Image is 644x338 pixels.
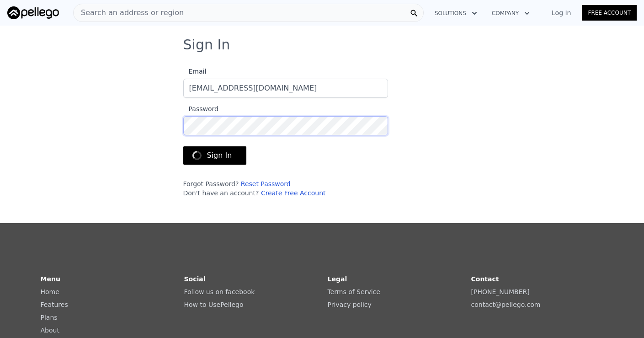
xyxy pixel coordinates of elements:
[184,275,206,283] strong: Social
[184,301,244,308] a: How to UsePellego
[41,314,58,321] a: Plans
[471,275,499,283] strong: Contact
[41,301,68,308] a: Features
[328,275,347,283] strong: Legal
[427,5,484,21] button: Solutions
[41,327,59,334] a: About
[184,288,255,295] a: Follow us on facebook
[328,288,380,295] a: Terms of Service
[471,301,541,308] a: contact@pellego.com
[183,68,207,75] span: Email
[328,301,372,308] a: Privacy policy
[41,275,60,283] strong: Menu
[241,180,291,188] a: Reset Password
[183,179,388,198] div: Forgot Password? Don't have an account?
[7,6,59,19] img: Pellego
[183,37,461,53] h3: Sign In
[541,8,582,17] a: Log In
[183,116,388,135] input: Password
[183,79,388,98] input: Email
[74,7,184,18] span: Search an address or region
[582,5,637,21] a: Free Account
[183,105,218,113] span: Password
[261,189,326,197] a: Create Free Account
[41,288,59,295] a: Home
[471,288,530,295] a: [PHONE_NUMBER]
[183,146,247,165] button: Sign In
[484,5,537,21] button: Company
